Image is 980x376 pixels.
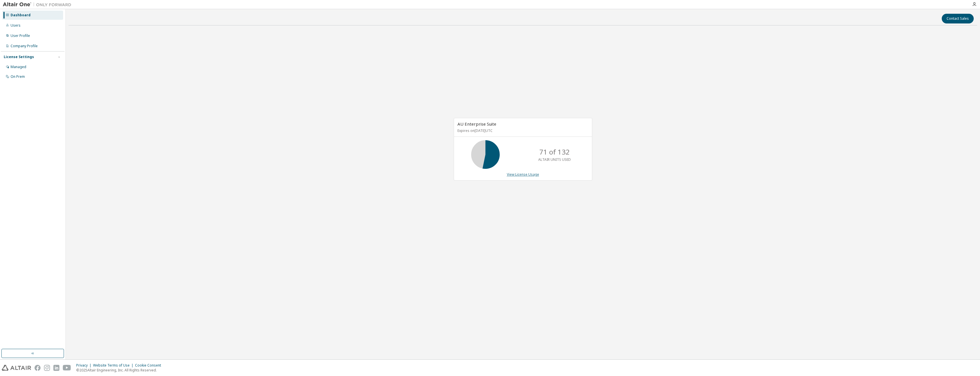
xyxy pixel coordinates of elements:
[539,147,570,157] p: 71 of 132
[538,157,571,162] p: ALTAIR UNITS USED
[11,23,21,28] div: Users
[942,14,974,23] button: Contact Sales
[44,365,50,371] img: instagram.svg
[93,363,135,368] div: Website Terms of Use
[76,363,93,368] div: Privacy
[76,368,164,373] p: © 2025 Altair Engineering, Inc. All Rights Reserved.
[457,128,587,133] p: Expires on [DATE] UTC
[63,365,71,371] img: youtube.svg
[3,2,74,7] img: Altair One
[4,55,34,59] div: License Settings
[53,365,59,371] img: linkedin.svg
[35,365,41,371] img: facebook.svg
[457,121,496,127] span: AU Enterprise Suite
[2,365,31,371] img: altair_logo.svg
[11,65,26,69] div: Managed
[11,44,38,48] div: Company Profile
[11,33,30,38] div: User Profile
[11,74,25,79] div: On Prem
[507,172,539,177] a: View License Usage
[11,13,31,17] div: Dashboard
[135,363,164,368] div: Cookie Consent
